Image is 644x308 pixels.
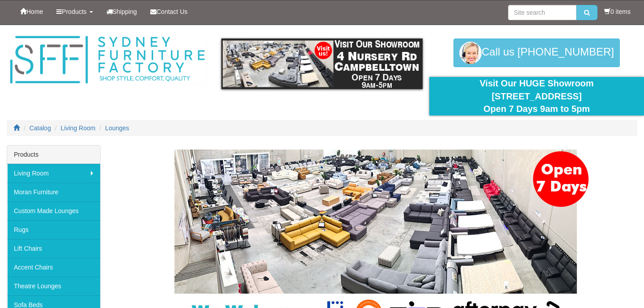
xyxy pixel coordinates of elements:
img: Sydney Furniture Factory [7,34,208,86]
a: Living Room [7,164,100,183]
a: Lift Chairs [7,239,100,258]
a: Moran Furniture [7,183,100,201]
span: Products [62,8,86,15]
a: Shipping [100,0,144,23]
img: showroom.gif [221,38,423,89]
a: Theatre Lounges [7,277,100,295]
a: Home [13,0,50,23]
span: Home [26,8,43,15]
li: 0 items [604,7,631,16]
span: Contact Us [157,8,187,15]
input: Site search [508,5,576,20]
div: Products [7,145,100,164]
a: Lounges [105,124,129,132]
a: Catalog [30,124,51,132]
a: Living Room [61,124,96,132]
div: Visit Our HUGE Showroom [STREET_ADDRESS] Open 7 Days 9am to 5pm [436,77,637,115]
a: Rugs [7,220,100,239]
a: Contact Us [144,0,194,23]
a: Custom Made Lounges [7,201,100,220]
a: Products [50,0,99,23]
a: Accent Chairs [7,258,100,277]
span: Shipping [113,8,137,15]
